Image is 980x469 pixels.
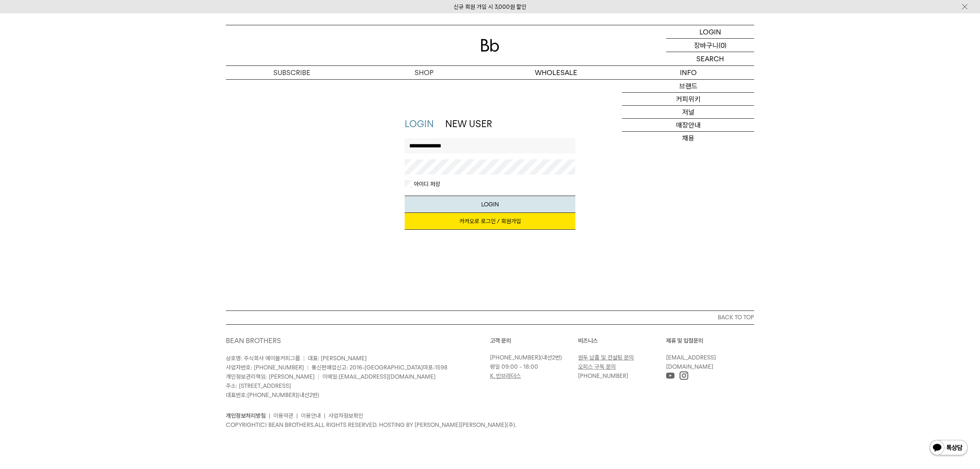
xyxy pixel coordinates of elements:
li: | [269,411,270,420]
label: 아이디 저장 [412,180,440,188]
img: 로고 [481,39,499,52]
span: | [303,355,305,362]
p: 고객 문의 [490,336,578,345]
a: 브랜드 [622,80,754,93]
a: 저널 [622,106,754,119]
span: 상호명: 주식회사 에이블커피그룹 [226,355,300,362]
p: 제휴 및 입점문의 [666,336,754,345]
a: 사업자정보확인 [328,412,363,419]
li: | [324,411,325,420]
a: LOGIN [405,118,434,129]
a: [PHONE_NUMBER] [247,392,297,399]
li: | [296,411,298,420]
p: (0) [719,39,727,52]
p: COPYRIGHT(C) BEAN BROTHERS. ALL RIGHTS RESERVED. HOSTING BY [PERSON_NAME][PERSON_NAME](주). [226,420,754,430]
a: 채용 [622,132,754,145]
a: 신규 회원 가입 시 3,000원 할인 [454,3,526,10]
a: K. 빈브라더스 [490,373,521,379]
a: SUBSCRIBE [226,66,358,79]
p: 평일 09:00 - 18:00 [490,362,574,371]
a: 이용안내 [301,412,321,419]
span: 사업자번호: [PHONE_NUMBER] [226,364,304,371]
a: BEAN BROTHERS [226,337,281,345]
span: | [307,364,309,371]
a: 카카오로 로그인 / 회원가입 [405,213,576,230]
a: 매장안내 [622,119,754,132]
a: 개인정보처리방침 [226,412,266,419]
p: 장바구니 [694,39,719,52]
a: 커피위키 [622,93,754,106]
a: 원두 납품 및 컨설팅 문의 [578,354,634,361]
a: [EMAIL_ADDRESS][DOMAIN_NAME] [666,354,716,370]
span: 주소: [STREET_ADDRESS] [226,382,291,389]
button: BACK TO TOP [226,310,754,324]
a: SHOP [358,66,490,79]
p: 비즈니스 [578,336,666,345]
span: 개인정보관리책임: [PERSON_NAME] [226,373,315,380]
span: 대표: [PERSON_NAME] [308,355,367,362]
a: LOGIN [666,25,754,39]
span: 대표번호: (내선2번) [226,392,319,399]
p: LOGIN [699,25,721,38]
span: 통신판매업신고: 2016-[GEOGRAPHIC_DATA]마포-1598 [312,364,448,371]
p: SEARCH [696,52,724,65]
a: 장바구니 (0) [666,39,754,52]
a: [PHONE_NUMBER] [490,354,540,361]
p: WHOLESALE [490,66,622,79]
span: 이메일: [322,373,436,380]
a: 이용약관 [273,412,293,419]
button: LOGIN [405,196,576,213]
a: [EMAIL_ADDRESS][DOMAIN_NAME] [339,373,436,380]
img: 카카오톡 채널 1:1 채팅 버튼 [929,439,969,458]
a: NEW USER [445,118,492,129]
a: 오피스 구독 문의 [578,363,616,370]
p: INFO [622,66,754,79]
a: [PHONE_NUMBER] [578,373,628,379]
span: | [318,373,319,380]
p: (내선2번) [490,353,574,362]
